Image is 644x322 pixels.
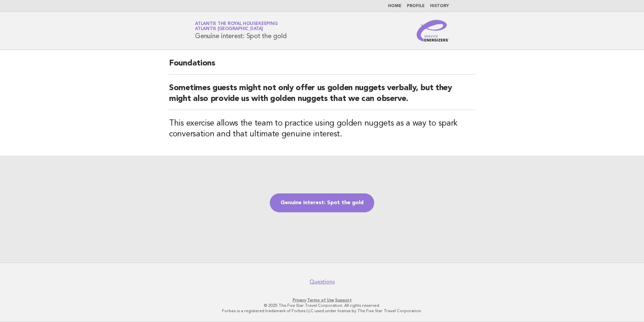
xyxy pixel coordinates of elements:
p: · · [116,297,528,303]
a: Profile [407,4,425,8]
p: © 2025 The Five Star Travel Corporation. All rights reserved. [116,303,528,308]
a: Genuine interest: Spot the gold [270,193,374,212]
a: Terms of Use [307,298,334,302]
h2: Foundations [169,58,475,75]
a: Support [335,298,352,302]
a: Privacy [293,298,306,302]
p: Forbes is a registered trademark of Forbes LLC used under license by The Five Star Travel Corpora... [116,308,528,314]
h1: Genuine interest: Spot the gold [195,22,286,39]
a: Home [388,4,401,8]
h2: Sometimes guests might not only offer us golden nuggets verbally, but they might also provide us ... [169,83,475,110]
a: History [430,4,449,8]
a: Questions [310,278,335,285]
span: Atlantis [GEOGRAPHIC_DATA] [195,27,263,31]
h3: This exercise allows the team to practice using golden nuggets as a way to spark conversation and... [169,118,475,140]
a: Atlantis the Royal HousekeepingAtlantis [GEOGRAPHIC_DATA] [195,22,278,31]
img: Service Energizers [417,20,449,42]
